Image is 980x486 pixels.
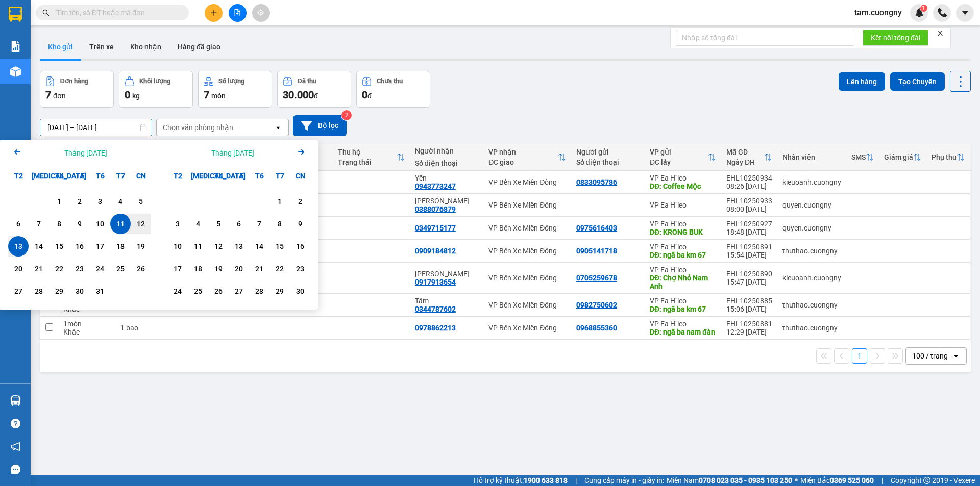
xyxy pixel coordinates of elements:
[488,247,566,255] div: VP Bến Xe Miền Đông
[113,263,128,275] div: 25
[40,35,81,59] button: Kho gửi
[110,166,131,186] div: T7
[69,259,90,279] div: Choose Thứ Năm, tháng 10 23 2025. It's available.
[208,259,229,279] div: Choose Thứ Tư, tháng 11 19 2025. It's available.
[293,115,347,136] button: Bộ lọc
[229,281,249,301] div: Choose Thứ Năm, tháng 11 27 2025. It's available.
[167,281,188,301] div: Choose Thứ Hai, tháng 11 24 2025. It's available.
[273,285,287,297] div: 29
[645,144,721,171] th: Toggle SortBy
[208,166,229,186] div: T4
[415,224,456,232] div: 0349715177
[782,301,841,309] div: thuthao.cuongny
[49,214,69,234] div: Choose Thứ Tư, tháng 10 8 2025. It's available.
[72,218,87,230] div: 9
[415,270,478,278] div: Hải Anh
[650,297,716,305] div: VP Ea H`leo
[912,351,948,361] div: 100 / trang
[69,236,90,257] div: Choose Thứ Năm, tháng 10 16 2025. It's available.
[11,263,26,275] div: 20
[356,71,430,108] button: Chưa thu0đ
[11,465,20,474] span: message
[45,89,51,101] span: 7
[134,240,148,252] div: 19
[167,236,188,257] div: Choose Thứ Hai, tháng 11 10 2025. It's available.
[415,297,478,305] div: Tâm
[884,153,913,161] div: Giảm giá
[93,240,107,252] div: 17
[293,263,307,275] div: 23
[49,281,69,301] div: Choose Thứ Tư, tháng 10 29 2025. It's available.
[210,9,217,16] span: plus
[676,30,854,46] input: Nhập số tổng đài
[269,191,290,212] div: Choose Thứ Bảy, tháng 11 1 2025. It's available.
[10,41,21,52] img: solution-icon
[11,240,26,252] div: 13
[119,71,193,108] button: Khối lượng0kg
[40,71,114,108] button: Đơn hàng7đơn
[726,251,772,259] div: 15:54 [DATE]
[232,285,246,297] div: 27
[488,201,566,209] div: VP Bến Xe Miền Đông
[29,281,49,301] div: Choose Thứ Ba, tháng 10 28 2025. It's available.
[699,476,792,484] strong: 0708 023 035 - 0935 103 250
[134,218,148,230] div: 12
[52,263,66,275] div: 22
[132,92,140,100] span: kg
[650,328,716,336] div: DĐ: ngã ba nam đàn
[726,148,764,156] div: Mã GD
[474,475,568,486] span: Hỗ trợ kỹ thuật:
[367,92,372,100] span: đ
[72,240,87,252] div: 16
[170,285,185,297] div: 24
[415,305,456,313] div: 0344787602
[483,144,571,171] th: Toggle SortBy
[782,274,841,282] div: kieuoanh.cuongny
[952,352,960,360] svg: open
[488,158,558,166] div: ĐC giao
[937,30,944,37] span: close
[726,278,772,286] div: 15:47 [DATE]
[273,240,287,252] div: 15
[293,240,307,252] div: 16
[113,218,128,230] div: 11
[488,148,558,156] div: VP nhận
[72,263,87,275] div: 23
[252,263,266,275] div: 21
[72,195,87,208] div: 2
[415,324,456,332] div: 0978862213
[90,236,110,257] div: Choose Thứ Sáu, tháng 10 17 2025. It's available.
[134,263,148,275] div: 26
[204,89,209,101] span: 7
[113,240,128,252] div: 18
[52,218,66,230] div: 8
[110,259,131,279] div: Choose Thứ Bảy, tháng 10 25 2025. It's available.
[726,174,772,182] div: EHL10250934
[229,166,249,186] div: T5
[122,35,169,59] button: Kho nhận
[167,259,188,279] div: Choose Thứ Hai, tháng 11 17 2025. It's available.
[191,218,205,230] div: 4
[650,158,708,166] div: ĐC lấy
[11,218,26,230] div: 6
[10,395,21,406] img: warehouse-icon
[72,285,87,297] div: 30
[63,320,110,328] div: 1 món
[650,220,716,228] div: VP Ea H`leo
[726,243,772,251] div: EHL10250891
[229,236,249,257] div: Choose Thứ Năm, tháng 11 13 2025. It's available.
[11,442,20,451] span: notification
[11,419,20,428] span: question-circle
[234,9,241,16] span: file-add
[932,153,957,161] div: Phụ thu
[726,182,772,190] div: 08:26 [DATE]
[52,285,66,297] div: 29
[205,4,223,22] button: plus
[269,259,290,279] div: Choose Thứ Bảy, tháng 11 22 2025. It's available.
[938,8,947,17] img: phone-icon
[229,259,249,279] div: Choose Thứ Năm, tháng 11 20 2025. It's available.
[169,35,229,59] button: Hàng đã giao
[29,214,49,234] div: Choose Thứ Ba, tháng 10 7 2025. It's available.
[333,144,410,171] th: Toggle SortBy
[211,285,226,297] div: 26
